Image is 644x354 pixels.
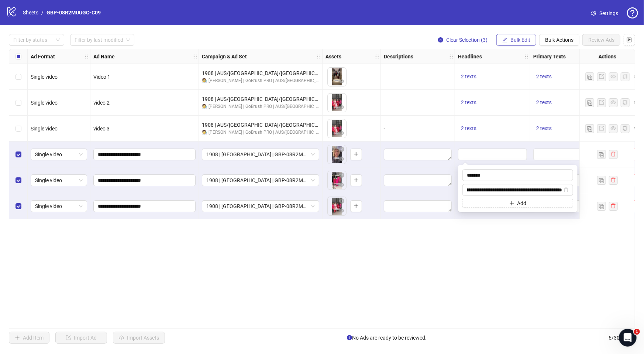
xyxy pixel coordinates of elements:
div: Select row 3 [9,116,28,142]
button: 2 texts [533,124,555,133]
span: delete [564,187,569,193]
div: 🧑‍🔬 [PERSON_NAME] | GoBrush PRO | AUS/[GEOGRAPHIC_DATA]/[GEOGRAPHIC_DATA] | ABO | TESTING [202,129,319,136]
button: Configure table settings [623,34,635,46]
span: holder [380,54,385,59]
div: 1908 | AUS/[GEOGRAPHIC_DATA]/[GEOGRAPHIC_DATA] | GBP-08R2MUUGC-C09 [202,121,319,129]
div: Edit values [533,149,601,160]
div: Edit values [384,149,452,160]
span: eye [611,74,616,79]
button: Duplicate [585,98,594,107]
span: Single video [35,149,83,160]
span: holder [449,54,454,59]
button: Add Item [9,332,49,344]
span: Single video [35,201,83,212]
span: holder [316,54,321,59]
img: Asset 1 [328,171,346,190]
span: Video 1 [93,74,110,80]
button: Import Ad [55,332,107,344]
div: 1908 | AUS/[GEOGRAPHIC_DATA]/[GEOGRAPHIC_DATA] | GBP-08R2MUUGC-C09 [202,95,319,103]
span: 1908 | USA | GBP-08R2MUUGC-C09 [206,175,315,186]
button: Bulk Actions [539,34,579,46]
button: 2 texts [458,124,479,133]
div: Select row 1 [9,64,28,90]
span: Add [517,200,527,206]
div: Resize Ad Format column [88,49,90,64]
button: Preview [337,77,346,86]
strong: Campaign & Ad Set [202,52,247,61]
div: Edit values [458,149,527,160]
div: Select row 5 [9,167,28,193]
span: - [384,100,385,106]
span: close-circle [339,198,344,204]
div: 🧑‍🔬 [PERSON_NAME] | GoBrush PRO | AUS/[GEOGRAPHIC_DATA]/[GEOGRAPHIC_DATA] | ABO | TESTING [202,103,319,110]
button: Delete [337,197,346,206]
span: eye [611,100,616,105]
span: Single video [31,126,58,132]
a: Settings [585,7,624,19]
button: Preview [337,103,346,112]
div: Edit values [384,200,452,212]
button: Preview [337,129,346,138]
strong: Primary Texts [533,52,566,61]
span: Settings [599,9,618,17]
span: video 2 [93,100,110,106]
strong: Descriptions [384,52,413,61]
div: Resize Descriptions column [453,49,455,64]
span: 1908 | USA | GBP-08R2MUUGC-C09 [206,201,315,212]
strong: Ad Name [93,52,115,61]
span: export [599,74,604,79]
button: 2 texts [458,98,479,107]
a: Sheets [21,8,40,17]
span: export [599,100,604,105]
button: Duplicate [597,150,606,159]
button: Preview [337,207,346,215]
button: Add [350,174,362,186]
span: plus [509,201,514,206]
button: Duplicate [597,202,606,211]
span: eye [339,79,344,84]
button: Import Assets [113,332,165,344]
span: Clear Selection (3) [446,37,488,43]
button: Add [350,200,362,212]
div: Select row 2 [9,90,28,116]
div: 1908 | AUS/[GEOGRAPHIC_DATA]/[GEOGRAPHIC_DATA] | GBP-08R2MUUGC-C09 [202,69,319,77]
span: holder [193,54,198,59]
span: 2 texts [461,125,476,131]
span: Single video [31,100,58,106]
span: close-circle [339,173,344,178]
span: - [384,126,385,132]
button: Duplicate [597,176,606,185]
div: Select row 6 [9,193,28,219]
span: 2 texts [461,99,476,105]
button: 2 texts [533,98,555,107]
strong: Actions [599,52,616,61]
img: Asset 1 [328,93,346,112]
button: 2 texts [458,72,479,81]
button: Duplicate [585,124,594,133]
span: plus [354,203,359,208]
span: Single video [35,175,83,186]
button: Add [462,199,573,208]
button: Delete [337,145,346,154]
span: Bulk Edit [510,37,530,43]
iframe: Intercom live chat [619,329,637,347]
div: Asset 1 [328,197,346,215]
span: 1908 | USA | GBP-08R2MUUGC-C09 [206,149,315,160]
strong: Ad Format [31,52,55,61]
li: / [41,8,44,17]
strong: Assets [326,52,341,61]
img: Asset 1 [328,119,346,138]
button: Bulk Edit [496,34,536,46]
button: Preview [337,181,346,190]
span: eye [339,156,344,161]
span: holder [198,54,203,59]
span: eye [339,208,344,213]
span: eye [339,182,344,187]
span: holder [321,54,327,59]
img: Asset 1 [328,68,346,86]
div: Select row 4 [9,142,28,167]
span: - [384,74,385,80]
span: info-circle [347,335,352,340]
span: edit [502,37,507,42]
